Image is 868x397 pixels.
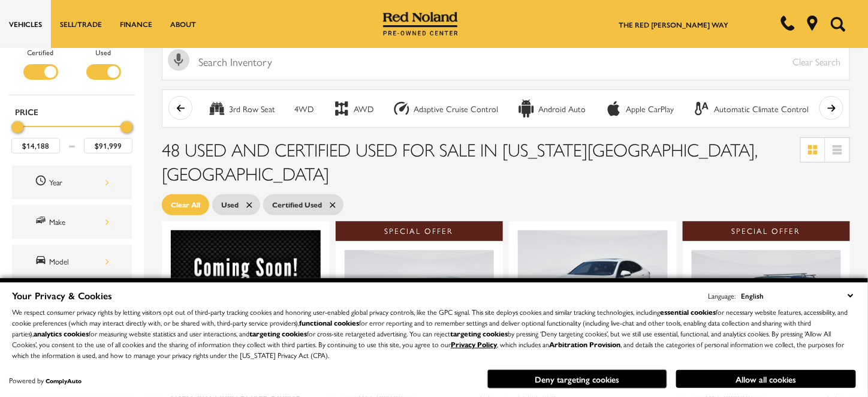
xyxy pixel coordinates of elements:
[171,197,200,212] span: Clear All
[336,221,504,240] div: Special Offer
[826,1,850,47] button: Open the search field
[738,289,856,302] select: Language Select
[46,377,82,385] a: ComplyAuto
[12,306,856,360] p: We respect consumer privacy rights by letting visitors opt out of third-party tracking cookies an...
[487,369,667,389] button: Deny targeting cookies
[168,49,189,71] svg: Click to toggle on voice search
[84,138,132,154] input: Maximum
[619,19,728,30] a: The Red [PERSON_NAME] Way
[12,205,132,239] div: MakeMake
[549,339,620,350] strong: Arbitration Provision
[511,96,592,121] button: Android AutoAndroid Auto
[693,100,711,118] div: Automatic Climate Control
[538,104,586,115] div: Android Auto
[249,328,307,339] strong: targeting cookies
[35,214,50,230] span: Make
[11,138,60,154] input: Minimum
[50,255,110,268] div: Model
[162,43,850,80] input: Search Inventory
[11,121,23,133] div: Minimum Price
[450,328,508,339] strong: targeting cookies
[34,328,89,339] strong: analytics cookies
[171,230,321,345] img: 2017 Land Rover Range Rover Evoque SE Premium
[208,100,226,118] div: 3rd Row Seat
[229,104,275,115] div: 3rd Row Seat
[626,104,674,115] div: Apple CarPlay
[272,197,322,212] span: Certified Used
[12,288,112,302] span: Your Privacy & Cookies
[35,175,50,190] span: Year
[518,230,668,342] img: 2021 BMW 2 Series 228i xDrive
[50,176,110,189] div: Year
[50,215,110,228] div: Make
[96,46,111,58] label: Used
[708,292,736,299] div: Language:
[414,104,498,115] div: Adaptive Cruise Control
[605,100,623,118] div: Apple CarPlay
[683,221,851,240] div: Special Offer
[12,245,132,278] div: ModelModel
[11,117,132,154] div: Price
[451,339,497,350] a: Privacy Policy
[692,250,842,362] img: 2020 Jeep Wrangler Unlimited Sahara
[333,100,351,118] div: AWD
[714,104,809,115] div: Automatic Climate Control
[517,100,535,118] div: Android Auto
[660,306,716,317] strong: essential cookies
[386,96,505,121] button: Adaptive Cruise ControlAdaptive Cruise Control
[9,377,82,384] div: Powered by
[393,100,411,118] div: Adaptive Cruise Control
[383,12,459,36] img: Red Noland Pre-Owned
[12,166,132,199] div: YearYear
[28,46,54,58] label: Certified
[354,104,373,115] div: AWD
[326,96,380,121] button: AWDAWD
[299,317,359,328] strong: functional cookies
[288,96,320,121] button: 4WD
[676,370,856,388] button: Allow all cookies
[162,136,758,186] span: 48 Used and Certified Used for Sale in [US_STATE][GEOGRAPHIC_DATA], [GEOGRAPHIC_DATA]
[168,96,192,120] button: scroll left
[9,46,135,94] div: Filter by Vehicle Type
[686,96,816,121] button: Automatic Climate ControlAutomatic Climate Control
[383,16,459,28] a: Red Noland Pre-Owned
[819,96,843,120] button: scroll right
[294,104,314,115] div: 4WD
[598,96,680,121] button: Apple CarPlayApple CarPlay
[35,254,50,269] span: Model
[15,106,129,117] h5: Price
[221,197,239,212] span: Used
[345,250,495,362] img: 2019 Buick Enclave Avenir
[201,96,282,121] button: 3rd Row Seat3rd Row Seat
[120,121,132,133] div: Maximum Price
